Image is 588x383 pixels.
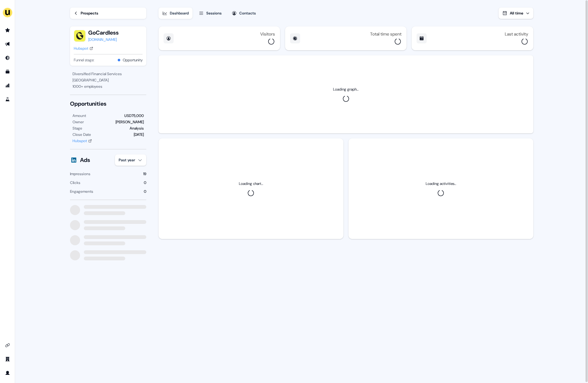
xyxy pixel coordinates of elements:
div: [PERSON_NAME] [116,119,144,125]
div: Sessions [206,10,222,16]
div: Contacts [239,10,256,16]
div: Loading graph... [333,86,359,92]
button: GoCardless [88,29,119,36]
div: Last activity [505,31,528,36]
div: Diversified Financial Services [73,71,144,77]
div: Opportunities [70,100,146,108]
div: 1000 + employees [73,83,144,90]
a: Go to attribution [3,80,13,91]
a: Hubspot [73,138,92,144]
div: Clicks [70,180,80,186]
div: Amount [73,113,86,119]
div: USD75,000 [124,113,144,119]
div: 0 [144,180,146,186]
div: Total time spent [370,31,402,36]
div: Impressions [70,171,90,177]
div: Analysis [130,125,144,131]
div: Visitors [260,31,275,36]
a: Go to templates [3,67,13,77]
button: Dashboard [159,8,192,19]
button: Contacts [228,8,260,19]
a: Go to prospects [3,25,13,35]
a: Go to integrations [3,340,13,350]
div: 19 [143,171,146,177]
div: Loading chart... [239,180,263,187]
div: Hubspot [73,138,87,144]
div: Prospects [81,10,98,16]
a: Prospects [70,8,146,19]
a: Hubspot [74,45,93,52]
div: Loading activities... [426,180,456,187]
div: Stage [73,125,82,131]
div: Engagements [70,188,93,195]
button: Past year [115,154,146,166]
a: Go to Inbound [3,53,13,63]
div: Owner [73,119,84,125]
div: 0 [144,188,146,195]
div: [GEOGRAPHIC_DATA] [73,77,144,83]
a: Go to profile [3,368,13,378]
div: Close Date [73,131,91,138]
div: Ads [80,156,90,164]
a: Go to team [3,354,13,364]
span: Funnel stage: [74,57,94,63]
div: Hubspot [74,45,88,52]
div: Dashboard [170,10,189,16]
span: All time [510,11,523,16]
button: Opportunity [123,57,143,63]
button: Sessions [195,8,225,19]
button: All time [499,8,533,19]
a: Go to outbound experience [3,39,13,49]
div: [DATE] [134,131,144,138]
a: [DOMAIN_NAME] [88,36,119,43]
a: Go to experiments [3,94,13,104]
